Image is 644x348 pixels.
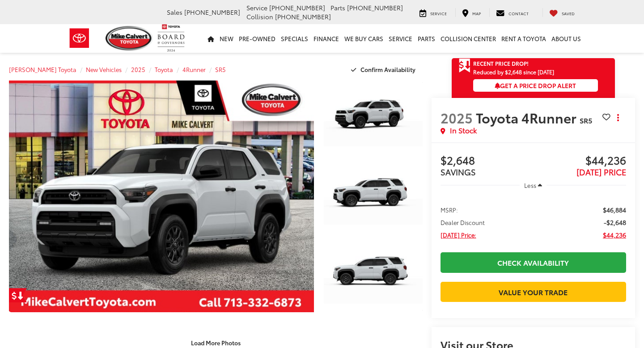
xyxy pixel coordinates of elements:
span: dropdown dots [617,114,619,121]
a: Contact [489,8,535,17]
span: Confirm Availability [360,65,415,73]
a: 2025 [131,65,145,73]
span: Service [246,3,267,12]
span: $2,648 [441,154,534,168]
a: Get Price Drop Alert Recent Price Drop! [452,58,615,69]
span: [PHONE_NUMBER] [184,8,240,17]
button: Less [520,177,547,193]
span: Map [472,10,481,16]
a: Specials [278,24,311,53]
span: Toyota 4Runner [476,108,580,127]
a: [PERSON_NAME] Toyota [9,65,76,73]
span: SR5 [580,115,592,125]
img: 2025 Toyota 4Runner SR5 [323,158,424,234]
a: New Vehicles [86,65,122,73]
img: 2025 Toyota 4Runner SR5 [6,80,317,313]
span: Sales [167,8,182,17]
span: Saved [562,10,575,16]
span: $44,236 [603,230,626,239]
a: About Us [549,24,584,53]
span: 2025 [441,108,473,127]
a: Check Availability [441,252,626,272]
a: 4Runner [182,65,206,73]
span: SAVINGS [441,166,476,178]
button: Actions [610,110,626,125]
span: Collision [246,12,273,21]
span: $44,236 [533,154,626,168]
a: Get Price Drop Alert [9,288,27,302]
a: Expand Photo 1 [324,81,423,154]
a: Expand Photo 0 [9,81,314,312]
a: Expand Photo 2 [324,159,423,233]
span: Service [430,10,447,16]
a: My Saved Vehicles [542,8,581,17]
span: Dealer Discount [441,218,485,227]
span: [DATE] Price: [441,230,476,239]
span: [PHONE_NUMBER] [347,3,403,12]
span: MSRP: [441,205,458,214]
span: [DATE] PRICE [576,166,626,178]
span: $46,884 [603,205,626,214]
a: Parts [415,24,438,53]
span: Get a Price Drop Alert [495,81,576,90]
span: Less [524,181,536,189]
a: Value Your Trade [441,282,626,302]
span: Get Price Drop Alert [459,58,470,73]
a: Finance [311,24,342,53]
a: SR5 [215,65,226,73]
span: -$2,648 [604,218,626,227]
button: Confirm Availability [346,62,423,77]
span: [PHONE_NUMBER] [275,12,331,21]
a: Toyota [155,65,173,73]
img: 2025 Toyota 4Runner SR5 [323,238,424,313]
a: Home [205,24,217,53]
img: Toyota [63,24,96,53]
a: New [217,24,236,53]
a: Expand Photo 3 [324,238,423,312]
a: Service [386,24,415,53]
span: [PHONE_NUMBER] [269,3,325,12]
a: Pre-Owned [236,24,278,53]
img: 2025 Toyota 4Runner SR5 [323,80,424,155]
span: In Stock [450,125,477,136]
span: Contact [508,10,529,16]
a: Service [413,8,453,17]
a: Map [455,8,487,17]
a: WE BUY CARS [342,24,386,53]
span: Reduced by $2,648 since [DATE] [473,69,598,75]
img: Mike Calvert Toyota [106,26,153,51]
span: Recent Price Drop! [473,59,529,67]
span: Parts [330,3,345,12]
a: Rent a Toyota [499,24,549,53]
a: Collision Center [438,24,499,53]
